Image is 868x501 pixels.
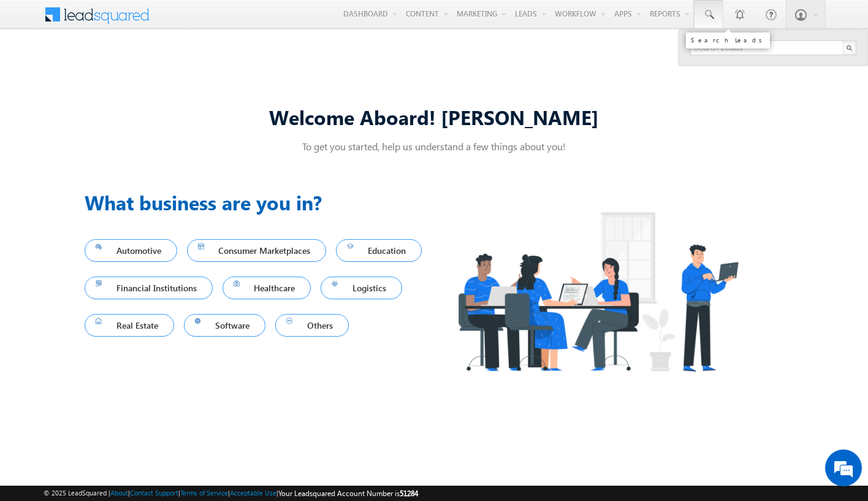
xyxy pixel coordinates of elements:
span: Others [286,317,338,334]
span: Automotive [96,242,166,259]
a: Contact Support [130,489,178,497]
p: To get you started, help us understand a few things about you! [85,140,783,153]
span: Real Estate [96,317,163,334]
a: Terms of Service [180,489,228,497]
span: Software [195,317,255,334]
span: Logistics [332,280,391,296]
span: Financial Institutions [96,280,202,296]
span: Education [347,242,411,259]
img: Industry.png [434,188,761,396]
div: Search Leads [691,36,765,44]
span: Healthcare [234,280,300,296]
a: Acceptable Use [230,489,276,497]
span: © 2025 LeadSquared | | | | | [44,488,418,499]
div: Welcome Aboard! [PERSON_NAME] [85,104,783,130]
span: Consumer Marketplaces [198,242,316,259]
a: About [110,489,128,497]
span: Your Leadsquared Account Number is [278,489,418,498]
span: 51284 [400,489,418,498]
h3: What business are you in? [85,188,434,217]
input: Search Leads [690,40,856,55]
